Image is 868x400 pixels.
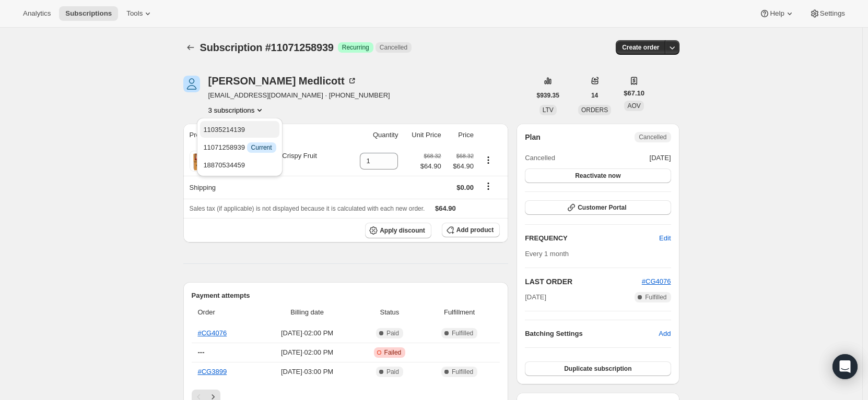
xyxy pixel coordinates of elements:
[260,328,354,338] span: [DATE] · 02:00 PM
[525,168,671,183] button: Reactivate now
[200,121,279,138] button: 11035214139
[770,9,784,18] span: Help
[365,223,431,238] button: Apply discount
[645,293,666,301] span: Fulfilled
[260,367,354,377] span: [DATE] · 03:00 PM
[380,43,407,52] span: Cancelled
[456,226,494,234] span: Add product
[190,151,210,172] img: product img
[591,91,598,100] span: 14
[59,6,118,21] button: Subscriptions
[208,105,265,115] button: Product actions
[198,329,227,337] a: #CG4076
[183,176,348,199] th: Shipping
[260,347,354,358] span: [DATE] · 02:00 PM
[575,172,620,180] span: Reactivate now
[525,132,541,142] h2: Plan
[65,9,112,18] span: Subscriptions
[525,292,546,302] span: [DATE]
[452,329,473,337] span: Fulfilled
[183,76,200,92] span: Susan Medlicott
[525,361,671,376] button: Duplicate subscription
[480,180,497,192] button: Shipping actions
[260,307,354,318] span: Billing date
[627,102,640,110] span: AOV
[198,368,227,375] a: #CG3899
[525,250,569,258] span: Every 1 month
[126,9,143,18] span: Tools
[442,223,500,237] button: Add product
[200,139,279,155] button: 11071258939 InfoCurrent
[435,204,456,212] span: $64.90
[820,9,845,18] span: Settings
[200,42,334,53] span: Subscription #11071258939
[190,205,425,212] span: Sales tax (if applicable) is not displayed because it is calculated with each new order.
[753,6,801,21] button: Help
[803,6,851,21] button: Settings
[203,143,276,151] span: 11071258939
[525,153,555,163] span: Cancelled
[386,329,399,337] span: Paid
[578,203,626,212] span: Customer Portal
[425,307,494,318] span: Fulfillment
[616,40,665,55] button: Create order
[386,368,399,376] span: Paid
[360,307,419,318] span: Status
[452,368,473,376] span: Fulfilled
[208,76,357,86] div: [PERSON_NAME] Medlicott
[585,88,604,103] button: 14
[543,106,554,114] span: LTV
[456,184,474,191] span: $0.00
[525,233,659,244] h2: FREQUENCY
[183,124,348,147] th: Product
[424,153,441,159] small: $68.32
[251,143,272,152] span: Current
[198,348,205,356] span: ---
[650,153,671,163] span: [DATE]
[348,124,401,147] th: Quantity
[444,124,477,147] th: Price
[642,276,671,287] button: #CG4076
[537,91,559,100] span: $939.35
[208,90,390,101] span: [EMAIL_ADDRESS][DOMAIN_NAME] · [PHONE_NUMBER]
[23,9,51,18] span: Analytics
[832,354,858,379] div: Open Intercom Messenger
[420,161,441,172] span: $64.90
[659,329,671,339] span: Add
[525,329,659,339] h6: Batching Settings
[192,290,500,301] h2: Payment attempts
[652,325,677,342] button: Add
[622,43,659,52] span: Create order
[200,156,279,173] button: 18870534459
[203,161,245,169] span: 18870534459
[192,301,257,324] th: Order
[525,276,642,287] h2: LAST ORDER
[659,233,671,244] span: Edit
[342,43,369,52] span: Recurring
[639,133,666,141] span: Cancelled
[653,230,677,247] button: Edit
[380,226,425,235] span: Apply discount
[480,154,497,166] button: Product actions
[384,348,402,357] span: Failed
[183,40,198,55] button: Subscriptions
[456,153,474,159] small: $68.32
[531,88,566,103] button: $939.35
[564,365,631,373] span: Duplicate subscription
[581,106,608,114] span: ORDERS
[448,161,474,172] span: $64.90
[203,126,245,134] span: 11035214139
[120,6,159,21] button: Tools
[17,6,57,21] button: Analytics
[642,277,671,285] a: #CG4076
[525,200,671,215] button: Customer Portal
[624,88,644,99] span: $67.10
[401,124,444,147] th: Unit Price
